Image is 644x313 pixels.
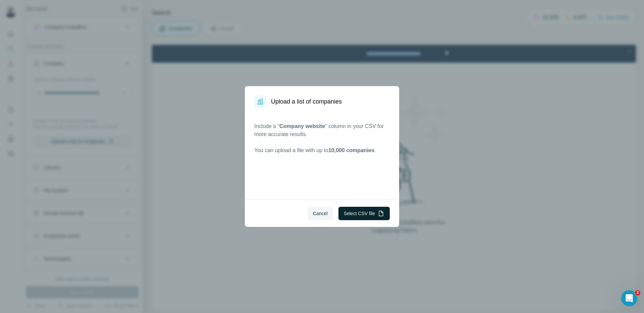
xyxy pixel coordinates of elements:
iframe: Intercom live chat [621,290,637,306]
span: Cancel [313,210,328,217]
span: 10,000 companies [328,147,374,153]
button: Select CSV file [338,207,390,220]
span: 2 [635,290,640,296]
p: Include a " " column in your CSV for more accurate results. [254,122,390,138]
button: Cancel [308,207,333,220]
div: Close Step [474,3,481,9]
p: You can upload a file with up to . [254,146,390,154]
span: Company website [279,123,325,129]
div: Watch our October Product update [195,1,287,16]
h1: Upload a list of companies [271,97,342,106]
